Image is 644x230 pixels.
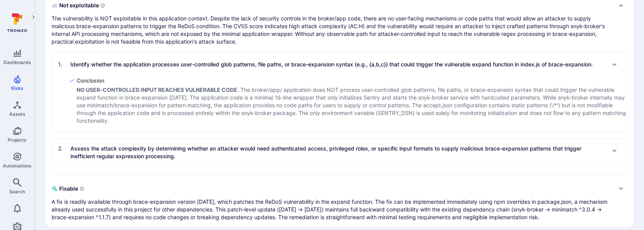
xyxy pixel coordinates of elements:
span: Risks [11,85,23,91]
span: Automations [3,163,32,169]
div: Collapse [52,52,627,77]
span: Search [9,189,25,194]
p: Identify whether the application processes user-controlled glob patterns, file paths, or brace-ex... [70,61,593,68]
span: Assets [9,111,25,117]
span: Dashboards [3,59,31,65]
span: Conclusion [77,77,627,85]
p: The vulnerability is NOT exploitable in this application context. Despite the lack of security co... [52,15,612,46]
p: Assess the attack complexity by determining whether an attacker would need authenticated access, ... [70,145,605,160]
span: Fixable [52,183,612,195]
i: Expand navigation menu [31,14,36,20]
p: . The broker/app/ application does NOT process user-controlled glob patterns, file paths, or brac... [77,86,627,125]
svg: Indicates if a vulnerability can be remediated or patched easily [80,186,84,191]
svg: Indicates if a vulnerability can be exploited by an attacker to gain unauthorized access, execute... [100,3,105,8]
button: Expand navigation menu [29,12,38,22]
span: Projects [8,137,27,143]
div: Expand [52,183,627,221]
span: 2 . [58,145,69,152]
div: Expand [52,139,627,166]
span: 1 . [58,61,69,68]
strong: NO USER-CONTROLLED INPUT REACHES VULNERABLE CODE [77,86,237,93]
p: A fix is readily available through brace-expansion version [DATE], which patches the ReDoS vulner... [52,198,612,221]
